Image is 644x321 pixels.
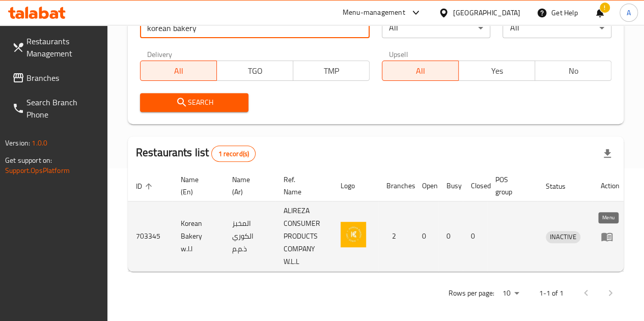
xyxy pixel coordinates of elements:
th: Busy [438,170,463,201]
span: 1.0.0 [32,136,47,150]
a: Branches [4,66,107,90]
th: Branches [378,170,414,201]
div: All [502,18,611,38]
span: Version: [5,136,30,150]
input: Search for restaurant name or ID.. [140,18,370,38]
table: enhanced table [128,170,628,272]
td: 0 [438,201,463,272]
span: TMP [297,64,366,78]
p: 1-1 of 1 [539,287,564,300]
img: Korean Bakery w.l.l [341,222,366,247]
span: Name (Ar) [232,173,263,198]
span: All [145,64,213,78]
td: 2 [378,201,414,272]
div: Rows per page: [498,286,523,301]
button: TMP [293,61,370,81]
div: Menu-management [343,7,405,19]
a: Restaurants Management [4,29,107,66]
button: All [382,61,459,81]
button: Yes [458,61,535,81]
span: ID [136,180,155,192]
td: ALIREZA CONSUMER PRODUCTS COMPANY W.L.L [275,201,332,272]
button: Search [140,93,249,112]
span: Ref. Name [284,173,320,198]
div: Total records count [211,145,256,162]
td: 0 [414,201,438,272]
div: Export file [595,141,620,166]
span: 1 record(s) [212,149,255,159]
th: Closed [463,170,487,201]
div: INACTIVE [546,231,580,243]
a: Search Branch Phone [4,90,107,127]
span: Get support on: [5,154,52,167]
span: Name (En) [181,173,212,198]
div: All [382,18,491,38]
td: المخبز الكوري ذ.م.م [224,201,275,272]
h2: Restaurants list [136,145,256,162]
td: Korean Bakery w.l.l [173,201,224,272]
span: All [386,64,455,78]
span: POS group [495,173,525,198]
td: 0 [463,201,487,272]
th: Open [414,170,438,201]
div: [GEOGRAPHIC_DATA] [453,7,520,18]
span: Restaurants Management [26,35,99,60]
span: Status [546,180,579,192]
th: Logo [332,170,378,201]
p: Rows per page: [449,287,494,300]
span: TGO [221,64,289,78]
td: 703345 [128,201,173,272]
label: Delivery [147,50,173,57]
button: All [140,61,217,81]
span: Yes [463,64,531,78]
span: INACTIVE [546,231,580,243]
th: Action [593,170,628,201]
button: TGO [216,61,293,81]
span: No [539,64,607,78]
button: No [535,61,611,81]
span: Search [148,96,241,109]
span: Branches [26,72,99,84]
a: Support.OpsPlatform [5,164,70,177]
span: A [627,7,631,18]
span: Search Branch Phone [26,96,99,121]
label: Upsell [389,50,408,57]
